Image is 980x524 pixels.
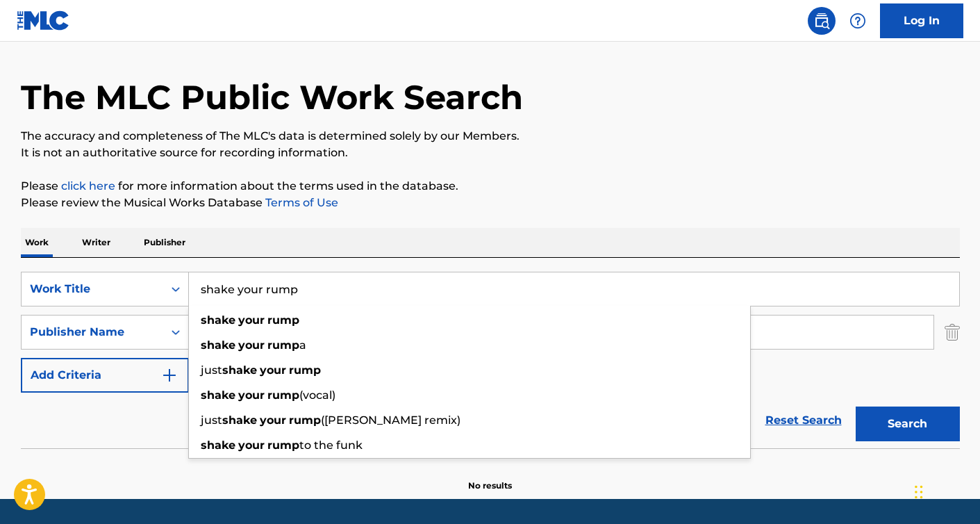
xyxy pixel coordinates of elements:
[289,414,321,427] strong: rump
[238,439,265,452] strong: your
[808,7,836,35] a: Public Search
[844,7,872,35] div: Help
[201,338,235,352] strong: shake
[140,228,190,257] p: Publisher
[945,315,960,350] img: Delete Criterion
[21,358,189,393] button: Add Criteria
[758,405,849,436] a: Reset Search
[468,463,512,492] p: No results
[915,471,923,513] div: Drag
[78,228,115,257] p: Writer
[21,128,960,145] p: The accuracy and completeness of The MLC's data is determined solely by our Members.
[30,281,155,297] div: Work Title
[201,414,222,427] span: just
[856,407,960,441] button: Search
[30,324,155,341] div: Publisher Name
[321,414,460,427] span: ([PERSON_NAME] remix)
[880,3,963,38] a: Log In
[201,439,235,452] strong: shake
[238,388,265,402] strong: your
[201,313,235,327] strong: shake
[21,228,53,257] p: Work
[849,13,866,29] img: help
[238,313,265,327] strong: your
[201,388,235,402] strong: shake
[21,272,960,448] form: Search Form
[201,363,222,377] span: just
[299,388,335,402] span: (vocal)
[161,367,178,384] img: 9d2ae6d4665cec9f34b9.svg
[263,196,338,209] a: Terms of Use
[299,338,306,352] span: a
[267,338,299,352] strong: rump
[238,338,265,352] strong: your
[21,178,960,195] p: Please for more information about the terms used in the database.
[21,195,960,211] p: Please review the Musical Works Database
[267,388,299,402] strong: rump
[17,10,70,31] img: MLC Logo
[299,439,363,452] span: to the funk
[911,457,980,524] iframe: Chat Widget
[222,414,257,427] strong: shake
[260,363,286,377] strong: your
[21,76,523,118] h1: The MLC Public Work Search
[289,363,321,377] strong: rump
[21,145,960,161] p: It is not an authoritative source for recording information.
[260,414,286,427] strong: your
[813,13,830,29] img: search
[267,313,299,327] strong: rump
[222,363,257,377] strong: shake
[61,179,115,193] a: click here
[267,439,299,452] strong: rump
